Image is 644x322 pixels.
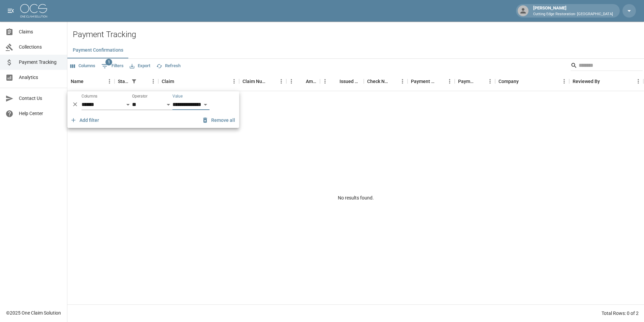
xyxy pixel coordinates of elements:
button: Sort [519,77,528,86]
label: Operator [132,93,148,99]
div: Payment Type [455,72,495,91]
button: Export [128,61,152,71]
button: Sort [296,77,306,86]
button: Menu [485,76,495,86]
div: Claim [158,72,239,91]
div: Reviewed By [573,72,600,91]
button: Refresh [155,61,182,71]
button: Menu [148,76,158,86]
button: Sort [267,77,276,86]
div: Amount [306,72,317,91]
div: Status [118,72,129,91]
div: Search [571,60,643,72]
div: Name [67,72,115,91]
button: Menu [104,76,115,86]
h2: Payment Tracking [73,30,644,39]
button: Payment Confirmations [67,42,129,58]
button: Menu [229,76,239,86]
div: Reviewed By [569,72,643,91]
span: Collections [19,44,62,51]
button: Menu [320,76,330,86]
div: Check Number [364,72,408,91]
div: Total Rows: 0 of 2 [602,310,639,317]
span: Claims [19,28,62,35]
button: Sort [476,77,485,86]
div: Issued Date [320,72,364,91]
p: Cutting Edge Restoration- [GEOGRAPHIC_DATA] [533,11,613,17]
div: Payment Method [411,72,435,91]
button: Menu [445,76,455,86]
span: 1 [105,59,112,65]
div: Claim Number [243,72,267,91]
button: Select columns [69,61,97,71]
button: Sort [139,77,148,86]
div: © 2025 One Claim Solution [6,310,61,316]
button: Sort [435,77,445,86]
div: Claim Number [239,72,286,91]
button: Sort [600,77,609,86]
span: Analytics [19,74,62,81]
div: Claim [162,72,174,91]
span: Contact Us [19,95,62,102]
div: Status [115,72,158,91]
div: dynamic tabs [67,42,644,58]
div: Company [498,72,519,91]
div: Check Number [367,72,388,91]
button: Menu [276,76,286,86]
button: Show filters [129,77,139,86]
div: No results found. [67,91,644,304]
span: Help Center [19,110,62,117]
button: Add filter [69,114,102,127]
button: Delete [70,99,80,109]
div: 1 active filter [129,77,139,86]
div: [PERSON_NAME] [530,5,616,17]
div: Show filters [67,91,239,128]
button: Sort [330,77,340,86]
button: Show filters [100,61,125,72]
div: Payment Method [408,72,455,91]
div: Amount [286,72,320,91]
div: Issued Date [340,72,360,91]
button: open drawer [4,4,18,18]
div: Payment Type [458,72,476,91]
span: Payment Tracking [19,59,62,66]
button: Menu [286,76,296,86]
div: Name [71,72,84,91]
label: Columns [82,93,97,99]
button: Sort [84,77,93,86]
button: Sort [174,77,184,86]
label: Value [172,93,183,99]
img: ocs-logo-white-transparent.png [20,4,47,18]
button: Menu [397,76,408,86]
button: Sort [388,77,397,86]
button: Menu [633,76,643,86]
button: Menu [559,76,569,86]
div: Company [495,72,569,91]
button: Remove all [200,114,238,127]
